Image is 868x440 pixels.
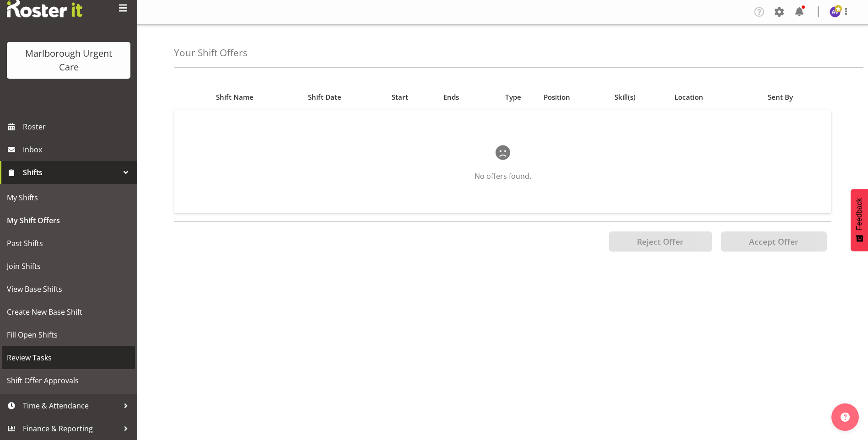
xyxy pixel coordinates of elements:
[7,328,130,342] span: Fill Open Shifts
[609,231,712,252] button: Reject Offer
[768,92,793,102] span: Sent By
[23,422,119,435] span: Finance & Reporting
[505,92,521,102] span: Type
[2,346,135,369] a: Review Tasks
[2,186,135,209] a: My Shifts
[23,399,119,413] span: Time & Attendance
[749,236,798,247] span: Accept Offer
[204,171,802,182] p: No offers found.
[830,6,841,17] img: amber-venning-slater11903.jpg
[7,214,130,227] span: My Shift Offers
[23,120,133,134] span: Roster
[308,92,341,102] span: Shift Date
[2,300,135,323] a: Create New Base Shift
[615,92,636,102] span: Skill(s)
[2,323,135,346] a: Fill Open Shifts
[216,92,253,102] span: Shift Name
[544,92,570,102] span: Position
[7,236,130,250] span: Past Shifts
[2,369,135,392] a: Shift Offer Approvals
[637,236,684,247] span: Reject Offer
[855,198,863,230] span: Feedback
[7,282,130,296] span: View Base Shifts
[851,189,868,251] button: Feedback - Show survey
[2,278,135,300] a: View Base Shifts
[7,351,130,365] span: Review Tasks
[16,47,121,74] div: Marlborough Urgent Care
[23,143,133,156] span: Inbox
[7,305,130,319] span: Create New Base Shift
[2,255,135,278] a: Join Shifts
[2,232,135,255] a: Past Shifts
[174,48,248,58] h4: Your Shift Offers
[674,92,703,102] span: Location
[23,166,119,179] span: Shifts
[7,259,130,273] span: Join Shifts
[7,374,130,387] span: Shift Offer Approvals
[392,92,408,102] span: Start
[7,191,130,204] span: My Shifts
[443,92,459,102] span: Ends
[2,209,135,232] a: My Shift Offers
[721,231,827,252] button: Accept Offer
[841,413,850,422] img: help-xxl-2.png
